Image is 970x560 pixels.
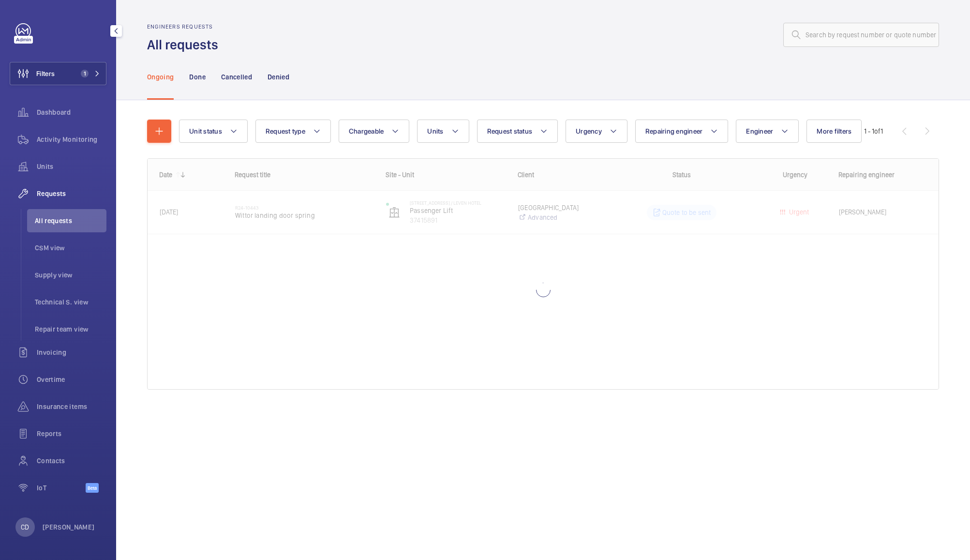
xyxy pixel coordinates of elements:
button: Filters1 [10,62,106,85]
span: Repairing engineer [645,127,703,135]
button: Engineer [736,120,799,143]
span: of [874,127,880,135]
span: Overtime [37,375,106,384]
span: Dashboard [37,107,106,117]
span: All requests [35,216,106,226]
span: Filters [36,69,55,78]
span: Contacts [37,456,106,466]
span: Units [37,162,106,171]
button: Urgency [566,120,627,143]
p: Ongoing [147,72,174,82]
button: Repairing engineer [635,120,729,143]
span: CSM view [35,243,106,253]
input: Search by request number or quote number [783,23,939,47]
span: 1 - 1 1 [864,128,883,135]
button: Unit status [179,120,248,143]
span: Unit status [189,127,222,135]
span: IoT [37,483,86,493]
span: Repair team view [35,324,106,334]
span: Urgency [576,127,602,135]
h2: Engineers requests [147,23,224,30]
p: Denied [268,72,289,82]
span: Units [427,127,443,135]
span: 1 [81,70,89,77]
p: [PERSON_NAME] [43,522,95,532]
p: Cancelled [221,72,252,82]
span: Request status [487,127,533,135]
p: Done [189,72,205,82]
span: Technical S. view [35,297,106,307]
span: Requests [37,189,106,198]
p: CD [21,522,29,532]
button: Units [417,120,469,143]
span: Invoicing [37,348,106,357]
button: Request type [255,120,331,143]
span: Supply view [35,270,106,280]
button: Chargeable [339,120,410,143]
span: More filters [817,127,851,135]
span: Engineer [746,127,773,135]
span: Request type [266,127,305,135]
span: Activity Monitoring [37,135,106,144]
h1: All requests [147,36,224,54]
span: Chargeable [349,127,384,135]
button: Request status [477,120,558,143]
span: Beta [86,483,99,493]
span: Reports [37,429,106,439]
span: Insurance items [37,402,106,411]
button: More filters [806,120,862,143]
